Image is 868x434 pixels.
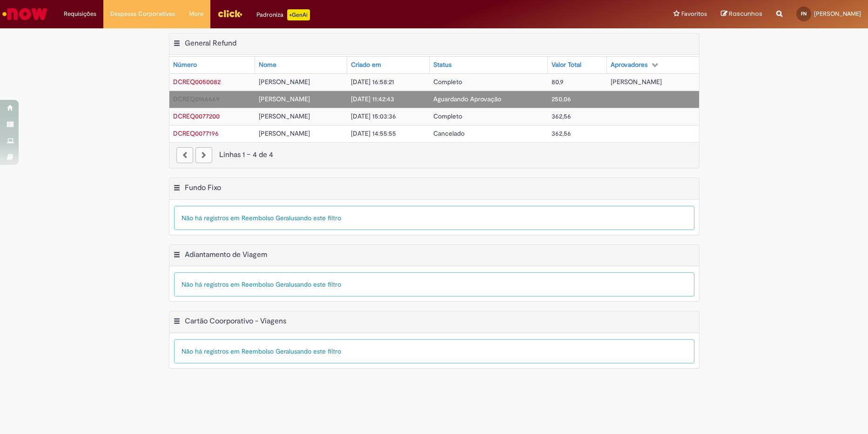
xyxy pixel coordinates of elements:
[552,60,581,70] div: Valor Total
[814,10,861,18] span: [PERSON_NAME]
[169,142,699,168] nav: paginação
[351,112,396,120] span: [DATE] 15:03:36
[681,9,707,19] span: Favoritos
[259,95,310,103] span: [PERSON_NAME]
[173,112,220,120] span: DCREQ0077200
[1,5,49,23] img: ServiceNow
[351,95,394,103] span: [DATE] 11:42:43
[174,339,694,363] div: Não há registros em Reembolso Geral
[290,280,341,289] span: usando este filtro
[173,60,197,70] div: Número
[173,95,220,103] a: Abrir Registro: DCREQ0166669
[552,78,564,86] span: 80,9
[433,129,464,138] span: Cancelado
[173,78,221,86] a: Abrir Registro: DCREQ0050082
[287,9,310,20] p: +GenAi
[173,112,220,120] a: Abrir Registro: DCREQ0077200
[185,39,236,48] h2: General Refund
[433,78,462,86] span: Completo
[185,183,221,192] h2: Fundo Fixo
[433,95,501,103] span: Aguardando Aprovação
[176,150,692,160] div: Linhas 1 − 4 de 4
[185,317,286,326] h2: Cartão Coorporativo - Viagens
[801,11,807,17] span: FN
[259,129,310,138] span: [PERSON_NAME]
[259,112,310,120] span: [PERSON_NAME]
[110,9,175,19] span: Despesas Corporativas
[173,129,219,138] a: Abrir Registro: DCREQ0077196
[185,250,267,259] h2: Adiantamento de Viagem
[433,112,462,120] span: Completo
[290,214,341,222] span: usando este filtro
[552,129,571,138] span: 362,56
[611,78,662,86] span: [PERSON_NAME]
[256,9,310,20] div: Padroniza
[173,316,181,329] button: Cartão Coorporativo - Viagens Menu de contexto
[351,129,396,138] span: [DATE] 14:55:55
[351,60,381,70] div: Criado em
[174,272,694,296] div: Não há registros em Reembolso Geral
[173,39,181,51] button: General Refund Menu de contexto
[611,60,647,70] div: Aprovadores
[552,95,571,103] span: 250,06
[433,60,451,70] div: Status
[173,78,221,86] span: DCREQ0050082
[173,183,181,195] button: Fundo Fixo Menu de contexto
[259,60,276,70] div: Nome
[64,9,96,19] span: Requisições
[173,95,220,103] span: DCREQ0166669
[173,250,181,262] button: Adiantamento de Viagem Menu de contexto
[173,129,219,138] span: DCREQ0077196
[721,10,762,19] a: Rascunhos
[174,206,694,230] div: Não há registros em Reembolso Geral
[290,347,341,355] span: usando este filtro
[217,7,242,20] img: click_logo_yellow_360x200.png
[189,9,203,19] span: More
[552,112,571,120] span: 362,56
[259,78,310,86] span: [PERSON_NAME]
[729,9,762,18] span: Rascunhos
[351,78,394,86] span: [DATE] 16:58:21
